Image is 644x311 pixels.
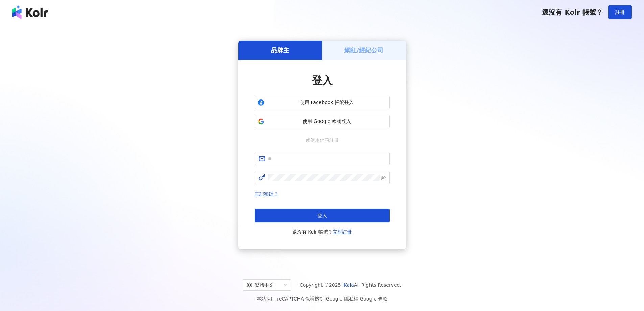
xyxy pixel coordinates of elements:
[255,96,390,109] button: 使用 Facebook 帳號登入
[615,9,625,15] span: 註冊
[300,281,401,289] span: Copyright © 2025 All Rights Reserved.
[12,5,48,19] img: logo
[381,175,386,180] span: eye-invisible
[344,46,383,54] h5: 網紅/經紀公司
[542,8,603,16] span: 還沒有 Kolr 帳號？
[608,5,632,19] button: 註冊
[267,118,387,125] span: 使用 Google 帳號登入
[255,115,390,128] button: 使用 Google 帳號登入
[255,209,390,222] button: 登入
[312,74,332,86] span: 登入
[360,296,387,302] a: Google 條款
[247,280,281,290] div: 繁體中文
[317,213,327,218] span: 登入
[324,296,326,302] span: |
[333,229,352,235] a: 立即註冊
[267,99,387,106] span: 使用 Facebook 帳號登入
[271,46,289,54] h5: 品牌主
[292,228,352,236] span: 還沒有 Kolr 帳號？
[257,295,387,303] span: 本站採用 reCAPTCHA 保護機制
[358,296,360,302] span: |
[342,282,354,288] a: iKala
[326,296,358,302] a: Google 隱私權
[255,191,278,197] a: 忘記密碼？
[301,136,343,144] span: 或使用信箱註冊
